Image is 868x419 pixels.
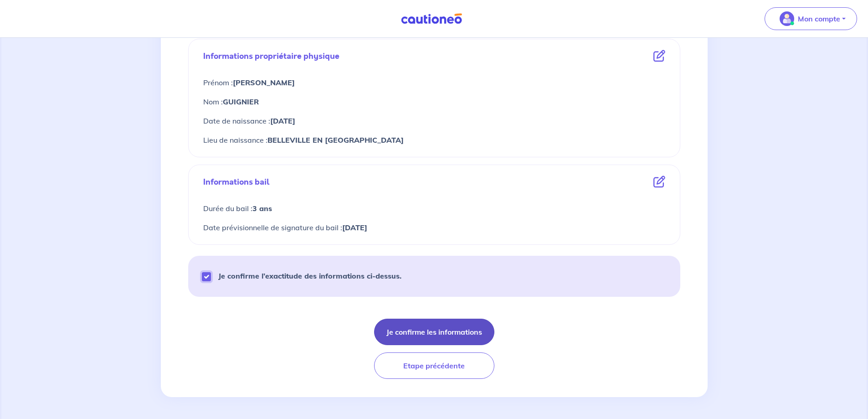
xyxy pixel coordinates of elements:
[203,77,665,88] p: Prénom :
[252,204,272,213] strong: 3 ans
[223,97,259,106] strong: GUIGNIER
[374,352,494,379] button: Etape précédente
[270,116,295,125] strong: [DATE]
[397,13,466,25] img: Cautioneo
[203,176,270,188] p: Informations bail
[218,271,401,280] strong: Je confirme l’exactitude des informations ci-dessus.
[765,7,857,30] button: illu_account_valid_menu.svgMon compte
[203,50,339,62] p: Informations propriétaire physique
[203,96,665,108] p: Nom :
[233,78,295,87] strong: [PERSON_NAME]
[203,202,665,214] p: Durée du bail :
[203,222,665,233] p: Date prévisionnelle de signature du bail :
[374,319,494,345] button: Je confirme les informations
[780,11,794,26] img: illu_account_valid_menu.svg
[798,13,840,24] p: Mon compte
[342,223,367,232] strong: [DATE]
[267,135,404,145] strong: BELLEVILLE EN [GEOGRAPHIC_DATA]
[203,134,665,146] p: Lieu de naissance :
[203,115,665,127] p: Date de naissance :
